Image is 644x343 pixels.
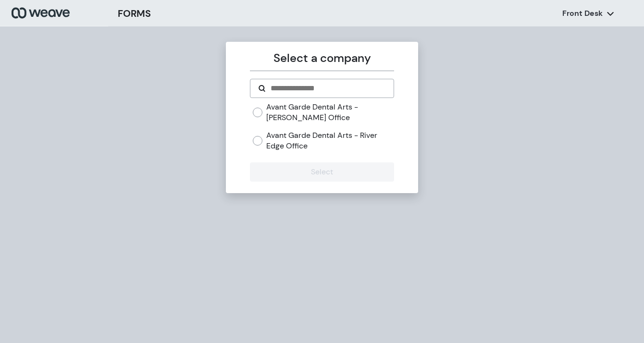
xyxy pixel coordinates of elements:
[562,8,603,19] p: Front Desk
[250,49,394,67] p: Select a company
[250,162,394,182] button: Select
[266,130,394,151] label: Avant Garde Dental Arts - River Edge Office
[266,102,394,122] label: Avant Garde Dental Arts - [PERSON_NAME] Office
[118,6,151,21] h3: FORMS
[270,83,385,94] input: Search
